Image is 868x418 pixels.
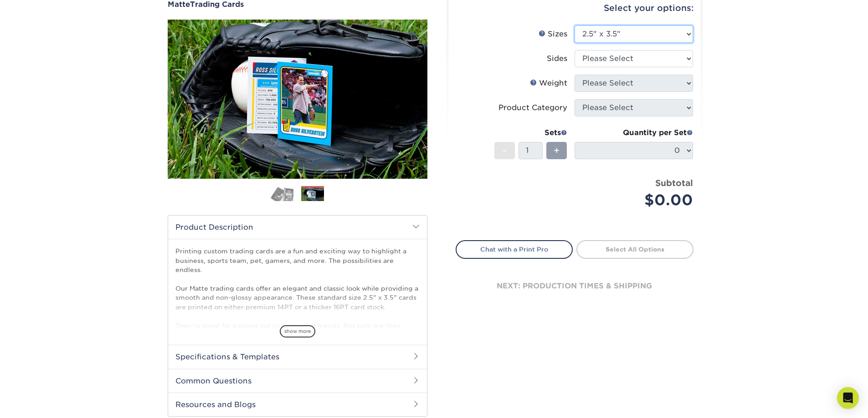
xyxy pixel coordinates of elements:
[503,144,507,157] span: -
[456,259,693,313] div: next: production times & shipping
[175,247,420,367] p: Printing custom trading cards are a fun and exciting way to highlight a business, sports team, pe...
[494,127,567,138] div: Sets
[168,393,427,416] h2: Resources and Blogs
[280,325,315,337] span: show more
[581,189,693,211] div: $0.00
[837,387,859,409] div: Open Intercom Messenger
[554,144,560,157] span: +
[168,216,427,239] h2: Product Description
[168,20,427,179] img: Matte 02
[539,29,567,40] div: Sizes
[301,187,324,201] img: Trading Cards 02
[271,186,293,201] img: Trading Cards 01
[575,127,693,138] div: Quantity per Set
[168,345,427,368] h2: Specifications & Templates
[498,102,567,113] div: Product Category
[168,369,427,393] h2: Common Questions
[547,53,567,64] div: Sides
[655,178,693,188] strong: Subtotal
[456,240,573,258] a: Chat with a Print Pro
[530,78,567,89] div: Weight
[576,240,693,258] a: Select All Options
